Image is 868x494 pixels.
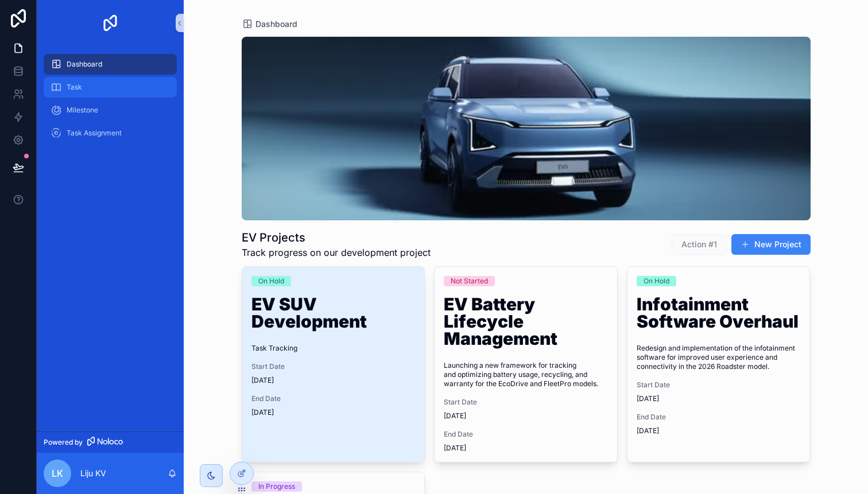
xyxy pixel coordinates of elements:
[44,100,177,120] a: Milestone
[251,344,416,353] span: Task Tracking
[67,83,82,92] span: Task
[434,266,618,462] a: Not StartedEV Battery Lifecycle ManagementLaunching a new framework for tracking and optimizing b...
[451,276,488,286] div: Not Started
[44,54,177,75] a: Dashboard
[637,394,801,403] span: [DATE]
[37,46,184,158] div: scrollable content
[242,266,425,462] a: On HoldEV SUV DevelopmentTask TrackingStart Date[DATE]End Date[DATE]
[242,18,297,30] a: Dashboard
[80,468,106,479] p: Liju KV
[44,438,83,447] span: Powered by
[67,129,122,138] span: Task Assignment
[44,77,177,98] a: Task
[251,376,416,385] span: [DATE]
[444,295,608,352] h1: EV Battery Lifecycle Management
[258,481,295,492] div: In Progress
[52,466,63,480] span: LK
[251,394,416,403] span: End Date
[44,123,177,143] a: Task Assignment
[637,380,801,390] span: Start Date
[444,411,608,421] span: [DATE]
[644,276,669,286] div: On Hold
[731,234,811,255] button: New Project
[242,230,431,246] h1: EV Projects
[242,246,431,259] span: Track progress on our development project
[637,295,801,334] h1: Infotainment Software Overhaul
[67,60,102,69] span: Dashboard
[67,106,98,115] span: Milestone
[251,295,416,334] h1: EV SUV Development
[258,276,284,286] div: On Hold
[444,444,608,453] span: [DATE]
[251,408,416,417] span: [DATE]
[627,266,811,462] a: On HoldInfotainment Software OverhaulRedesign and implementation of the infotainment software for...
[444,361,608,388] span: Launching a new framework for tracking and optimizing battery usage, recycling, and warranty for ...
[444,398,608,407] span: Start Date
[255,18,297,30] span: Dashboard
[637,426,801,435] span: [DATE]
[444,430,608,439] span: End Date
[637,344,801,371] span: Redesign and implementation of the infotainment software for improved user experience and connect...
[37,431,184,453] a: Powered by
[101,14,119,32] img: App logo
[251,362,416,371] span: Start Date
[637,413,801,422] span: End Date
